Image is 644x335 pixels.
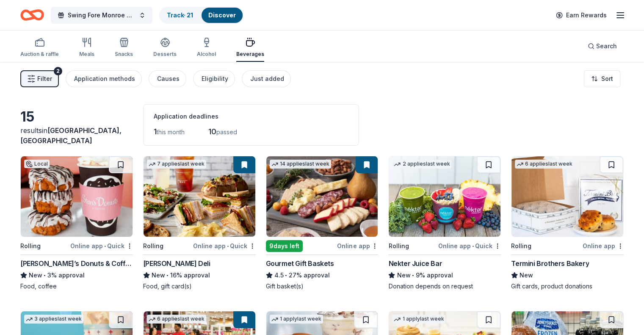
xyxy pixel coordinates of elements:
button: Desserts [153,34,177,62]
div: Gift basket(s) [266,282,379,291]
div: 1 apply last week [392,315,445,324]
span: New [29,270,42,280]
div: Snacks [115,51,133,58]
div: 9% approval [388,270,501,280]
div: [PERSON_NAME]’s Donuts & Coffee [20,258,133,269]
div: Just added [250,74,284,84]
div: 2 applies last week [392,160,451,169]
span: Filter [37,74,52,84]
button: Alcohol [197,34,216,62]
div: Alcohol [197,51,216,58]
button: Track· 21Discover [159,7,243,24]
div: 9 days left [266,240,303,252]
a: Image for Termini Brothers Bakery6 applieslast weekRollingOnline appTermini Brothers BakeryNewGif... [511,156,624,291]
img: Image for Nekter Juice Bar [389,156,500,237]
button: Just added [242,70,291,87]
button: Application methods [66,70,142,87]
div: Food, coffee [20,282,133,291]
img: Image for Gourmet Gift Baskets [266,156,378,237]
span: • [166,272,169,279]
span: 4.5 [274,270,284,280]
button: Causes [149,70,186,87]
div: Rolling [20,241,41,251]
div: 2 [54,67,62,75]
div: Meals [79,51,94,58]
div: 3% approval [20,270,133,280]
div: Gift cards, product donations [511,282,624,291]
span: • [285,272,287,279]
span: • [104,243,106,249]
a: Image for McAlister's Deli7 applieslast weekRollingOnline app•Quick[PERSON_NAME] DeliNew•16% appr... [143,156,256,291]
button: Search [581,38,624,55]
div: Termini Brothers Bakery [511,258,589,269]
div: Beverages [236,51,264,58]
span: New [152,270,165,280]
button: Swing Fore Monroe County 6th Annual Golf Tournament [51,7,152,24]
div: 14 applies last week [270,160,331,169]
div: Online app [337,241,378,251]
div: Rolling [143,241,163,251]
div: Donation depends on request [388,282,501,291]
div: Online app Quick [70,241,133,251]
div: [PERSON_NAME] Deli [143,258,210,269]
div: Online app [583,241,624,251]
span: 1 [154,127,157,136]
span: in [20,126,122,145]
img: Image for McAlister's Deli [144,156,255,237]
span: • [472,243,474,249]
div: Online app Quick [438,241,501,251]
span: passed [216,128,237,136]
div: 6 applies last week [147,315,206,324]
span: Sort [601,74,613,84]
img: Image for Stan’s Donuts & Coffee [21,156,133,237]
div: 7 applies last week [147,160,206,169]
div: Online app Quick [193,241,256,251]
div: results [20,125,133,146]
a: Image for Nekter Juice Bar2 applieslast weekRollingOnline app•QuickNekter Juice BarNew•9% approva... [388,156,501,291]
span: New [397,270,410,280]
span: 10 [208,127,216,136]
span: • [44,272,46,279]
button: Sort [584,70,620,87]
span: [GEOGRAPHIC_DATA], [GEOGRAPHIC_DATA] [20,126,122,145]
span: New [520,270,533,280]
a: Discover [208,11,236,19]
a: Home [20,5,44,25]
button: Eligibility [193,70,235,87]
div: Local [24,160,50,168]
a: Image for Gourmet Gift Baskets14 applieslast week9days leftOnline appGourmet Gift Baskets4.5•27% ... [266,156,379,291]
span: • [227,243,229,249]
div: 3 applies last week [24,315,83,324]
span: Swing Fore Monroe County 6th Annual Golf Tournament [68,10,135,20]
div: Food, gift card(s) [143,282,256,291]
button: Auction & raffle [20,34,59,62]
div: Auction & raffle [20,51,59,58]
div: Application methods [74,74,135,84]
div: Desserts [153,51,177,58]
div: Causes [157,74,180,84]
div: Application deadlines [154,111,348,122]
button: Snacks [115,34,133,62]
a: Image for Stan’s Donuts & CoffeeLocalRollingOnline app•Quick[PERSON_NAME]’s Donuts & CoffeeNew•3%... [20,156,133,291]
div: Rolling [511,241,531,251]
img: Image for Termini Brothers Bakery [511,156,623,237]
div: Gourmet Gift Baskets [266,258,334,269]
div: 16% approval [143,270,256,280]
a: Track· 21 [167,11,193,19]
a: Earn Rewards [551,8,612,23]
span: this month [157,128,185,136]
button: Meals [79,34,94,62]
div: 6 applies last week [515,160,574,169]
button: Beverages [236,34,264,62]
button: Filter2 [20,70,59,87]
div: Eligibility [202,74,228,84]
div: 27% approval [266,270,379,280]
span: Search [596,41,617,51]
div: Nekter Juice Bar [388,258,442,269]
div: 15 [20,108,133,125]
div: Rolling [388,241,409,251]
div: 1 apply last week [270,315,323,324]
span: • [412,272,414,279]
